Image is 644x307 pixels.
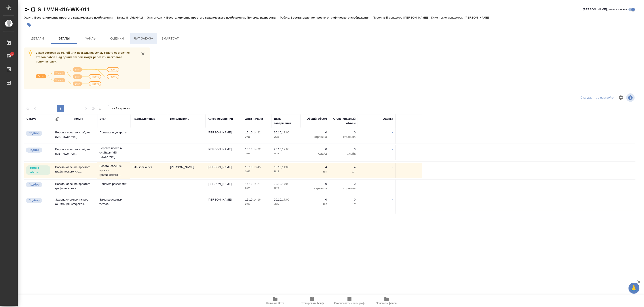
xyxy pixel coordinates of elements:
a: - [392,198,393,201]
p: 0 [331,130,356,135]
p: Подбор [28,198,40,203]
p: 2025 [274,135,298,139]
p: 20.10, [274,148,282,151]
div: Общий объем [307,117,327,121]
p: 20.10, [274,182,282,186]
p: 4 [303,165,327,169]
a: - [392,165,393,169]
td: Верстка простых слайдов (MS PowerPoint) [53,128,97,144]
p: Слайд [303,152,327,156]
div: Услуга [74,117,83,121]
button: Обновить файлы [368,295,405,307]
td: [PERSON_NAME] [205,180,243,195]
p: 2025 [274,169,298,174]
p: 15.10, [245,165,253,169]
span: Обновить файлы [376,302,397,305]
p: 0 [331,213,356,218]
div: Подразделение [133,117,155,121]
a: - [392,131,393,134]
td: [PERSON_NAME] [168,163,205,178]
a: - [392,182,393,186]
p: 14:22 [253,131,261,134]
p: Восстановление простого графического изображения [34,16,116,19]
span: Детали [27,36,48,41]
p: [PERSON_NAME] [465,16,492,19]
td: Замена сложных титров (анимация, эффекты... [53,195,97,211]
span: Папка на Drive [266,302,284,305]
p: 15.10, [245,131,253,134]
p: 17:00 [282,198,289,201]
p: Подбор [28,131,40,135]
p: шт [331,202,356,206]
p: Восстановление простого графического изображения, Приемка разверстки [166,16,280,19]
p: 14:16 [253,198,261,201]
p: 2025 [274,152,298,156]
span: [PERSON_NAME] детали заказа [583,7,627,12]
span: 1 [9,52,15,56]
p: Приемка подверстки [99,130,128,135]
div: Оценка [383,117,393,121]
a: 1 [1,51,17,62]
span: Настроить таблицу [616,92,626,103]
td: DTPspecialists [130,163,168,178]
p: шт [303,202,327,206]
td: Замена титров средней сложности Не указан [53,211,97,226]
p: Услуга [24,16,34,19]
div: Исполнитель [170,117,190,121]
p: Верстка простых слайдов (MS PowerPoint) [99,146,128,159]
p: Подбор [28,182,40,187]
td: [PERSON_NAME] [205,195,243,211]
p: 0 [303,147,327,152]
p: Замена титров средней сложности [99,213,128,222]
span: 🙏 [630,284,638,293]
p: Работа [280,16,291,19]
button: close [140,51,146,57]
p: 15.10, [245,148,253,151]
div: Дата завершения [274,117,298,125]
p: 0 [303,213,327,218]
p: 20.10, [274,198,282,201]
button: Папка на Drive [257,295,294,307]
p: 2025 [274,202,298,206]
p: 0 [303,197,327,202]
button: Скопировать ссылку [31,7,36,12]
span: Посмотреть информацию [626,93,636,102]
p: шт [303,169,327,174]
button: Скопировать мини-бриф [331,295,368,307]
p: S_LVMH-416 [126,16,147,19]
span: Заказ состоит из одной или нескольких услуг. Услуга состоит из этапов работ. Над одним этапом мог... [36,51,130,63]
p: 16.10, [274,165,282,169]
td: Восстановление простого графического изо... [53,163,97,178]
p: 17:00 [282,131,289,134]
span: Скопировать мини-бриф [334,302,365,305]
p: Заказ: [116,16,126,19]
p: 2025 [245,169,270,174]
div: Статус [27,117,36,121]
a: S_LVMH-416-WK-011 [38,6,90,12]
button: Скопировать ссылку для ЯМессенджера [24,7,30,12]
p: 2025 [245,202,270,206]
p: Замена сложных титров [99,197,128,206]
p: 2025 [245,135,270,139]
p: 0 [331,197,356,202]
p: 0 [303,130,327,135]
p: 15.10, [245,198,253,201]
p: 2025 [245,186,270,191]
p: страница [303,186,327,191]
p: страница [303,135,327,139]
div: Автор изменения [208,117,233,121]
p: Проектный менеджер [373,16,403,19]
td: Верстка простых слайдов (MS PowerPoint) [53,145,97,160]
p: 14:22 [253,148,261,151]
div: Этап [99,117,106,121]
span: Файлы [80,36,101,41]
p: 0 [303,182,327,186]
p: 0 [331,182,356,186]
p: 11:00 [282,165,289,169]
p: страница [331,186,356,191]
td: Восстановление простого графического изо... [53,180,97,195]
p: 2025 [245,152,270,156]
p: 18:45 [253,165,261,169]
a: - [392,148,393,151]
p: 17:00 [282,182,289,186]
